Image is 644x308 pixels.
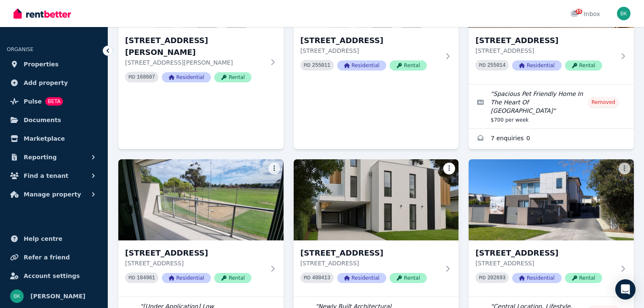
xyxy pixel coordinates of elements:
[24,152,57,162] span: Reporting
[24,189,81,199] span: Manage property
[475,35,615,46] h3: [STREET_ADDRESS]
[24,96,42,106] span: Pulse
[30,291,85,301] span: [PERSON_NAME]
[125,247,265,259] h3: [STREET_ADDRESS]
[443,163,455,174] button: More options
[214,273,251,283] span: Rental
[469,84,634,128] a: Edit listing: Spacious Pet Friendly Home In The Heart Of Bentleigh East
[390,273,427,283] span: Rental
[7,149,101,166] button: Reporting
[14,7,71,20] img: RentBetter
[300,259,440,267] p: [STREET_ADDRESS]
[45,97,63,106] span: BETA
[10,289,24,303] img: bella karapetian
[24,59,59,69] span: Properties
[7,56,101,73] a: Properties
[7,112,101,128] a: Documents
[619,163,630,174] button: More options
[479,63,486,68] small: PID
[24,271,80,281] span: Account settings
[337,273,386,283] span: Residential
[337,60,386,71] span: Residential
[24,115,61,125] span: Documents
[7,167,101,184] button: Find a tenant
[24,78,68,88] span: Add property
[7,93,101,110] a: PulseBETA
[125,35,265,58] h3: [STREET_ADDRESS][PERSON_NAME]
[214,72,251,82] span: Rental
[300,46,440,55] p: [STREET_ADDRESS]
[118,159,284,240] img: 4/7 Quinns Road, Bentleigh East
[7,74,101,91] a: Add property
[118,159,284,297] a: 4/7 Quinns Road, Bentleigh East[STREET_ADDRESS][STREET_ADDRESS]PID 184961ResidentialRental
[312,275,330,281] code: 400413
[576,9,582,14] span: 35
[7,186,101,203] button: Manage property
[137,275,155,281] code: 184961
[7,230,101,247] a: Help centre
[24,234,63,244] span: Help centre
[7,46,33,52] span: ORGANISE
[479,275,486,280] small: PID
[565,273,602,283] span: Rental
[294,159,459,297] a: 4/14 Cadby Ave, Ormond[STREET_ADDRESS][STREET_ADDRESS]PID 400413ResidentialRental
[390,60,427,71] span: Rental
[7,130,101,147] a: Marketplace
[128,75,135,79] small: PID
[570,10,600,18] div: Inbox
[300,35,440,46] h3: [STREET_ADDRESS]
[24,171,68,181] span: Find a tenant
[268,163,280,174] button: More options
[294,159,459,240] img: 4/14 Cadby Ave, Ormond
[128,275,135,280] small: PID
[617,7,630,20] img: bella karapetian
[469,159,634,240] img: 4/16 Browns Rd, Bentleigh East
[469,159,634,297] a: 4/16 Browns Rd, Bentleigh East[STREET_ADDRESS][STREET_ADDRESS]PID 202693ResidentialRental
[162,72,211,82] span: Residential
[125,259,265,267] p: [STREET_ADDRESS]
[125,58,265,67] p: [STREET_ADDRESS][PERSON_NAME]
[312,63,330,68] code: 255011
[7,249,101,266] a: Refer a friend
[565,60,602,71] span: Rental
[475,46,615,55] p: [STREET_ADDRESS]
[304,275,311,280] small: PID
[487,63,505,68] code: 255014
[512,60,561,71] span: Residential
[487,275,505,281] code: 202693
[475,247,615,259] h3: [STREET_ADDRESS]
[304,63,311,68] small: PID
[475,259,615,267] p: [STREET_ADDRESS]
[469,129,634,149] a: Enquiries for 4 Saint Georges Avenue, Bentleigh East
[24,134,65,144] span: Marketplace
[24,252,70,262] span: Refer a friend
[300,247,440,259] h3: [STREET_ADDRESS]
[162,273,211,283] span: Residential
[512,273,561,283] span: Residential
[7,267,101,284] a: Account settings
[615,279,636,300] div: Open Intercom Messenger
[137,74,155,80] code: 168607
